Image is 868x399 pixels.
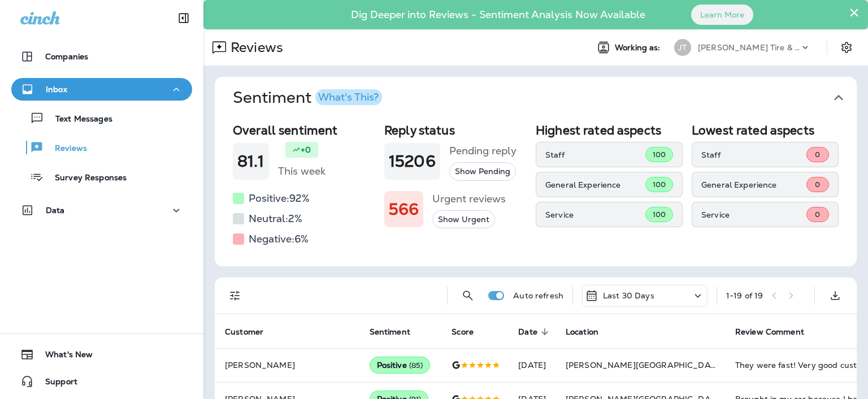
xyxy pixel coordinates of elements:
[566,360,723,370] span: [PERSON_NAME][GEOGRAPHIC_DATA]
[653,150,666,159] span: 100
[824,284,847,307] button: Export as CSV
[233,88,382,107] h1: Sentiment
[34,350,93,363] span: What's New
[237,152,264,171] h1: 81.1
[249,189,310,207] h5: Positive: 92 %
[692,123,839,137] h2: Lowest rated aspects
[513,291,563,300] p: Auto refresh
[249,230,309,248] h5: Negative: 6 %
[815,150,820,159] span: 0
[249,210,302,228] h5: Neutral: 2 %
[318,13,678,16] p: Dig Deeper into Reviews - Sentiment Analysis Now Available
[449,162,516,181] button: Show Pending
[318,92,379,102] div: What's This?
[815,180,820,189] span: 0
[545,180,645,189] p: General Experience
[44,144,87,154] p: Reviews
[509,348,557,382] td: [DATE]
[701,150,806,159] p: Staff
[233,123,375,137] h2: Overall sentiment
[370,357,431,374] div: Positive
[536,123,683,137] h2: Highest rated aspects
[389,152,436,171] h1: 15206
[545,150,645,159] p: Staff
[518,327,552,337] span: Date
[225,327,278,337] span: Customer
[11,45,192,68] button: Companies
[698,43,800,52] p: [PERSON_NAME] Tire & Auto
[389,200,419,219] h1: 566
[11,165,192,189] button: Survey Responses
[11,370,192,393] button: Support
[11,78,192,101] button: Inbox
[518,327,537,337] span: Date
[566,327,613,337] span: Location
[691,5,753,25] button: Learn More
[370,327,425,337] span: Sentiment
[674,39,691,56] div: JT
[615,43,663,53] span: Working as:
[409,361,423,370] span: ( 85 )
[44,114,112,125] p: Text Messages
[836,37,857,58] button: Settings
[225,361,351,370] p: [PERSON_NAME]
[457,284,479,307] button: Search Reviews
[432,210,495,229] button: Show Urgent
[370,327,410,337] span: Sentiment
[452,327,474,337] span: Score
[701,180,806,189] p: General Experience
[603,291,654,300] p: Last 30 Days
[566,327,598,337] span: Location
[168,7,199,29] button: Collapse Sidebar
[44,173,127,184] p: Survey Responses
[452,327,488,337] span: Score
[11,136,192,159] button: Reviews
[545,210,645,219] p: Service
[34,377,77,391] span: Support
[225,327,263,337] span: Customer
[11,199,192,222] button: Data
[384,123,527,137] h2: Reply status
[301,144,311,155] p: +0
[11,343,192,366] button: What's New
[653,180,666,189] span: 100
[432,190,506,208] h5: Urgent reviews
[11,106,192,130] button: Text Messages
[278,162,325,180] h5: This week
[215,119,857,266] div: SentimentWhat's This?
[701,210,806,219] p: Service
[46,206,65,215] p: Data
[224,284,246,307] button: Filters
[735,327,804,337] span: Review Comment
[315,89,382,105] button: What's This?
[226,39,283,56] p: Reviews
[849,3,860,21] button: Close
[653,210,666,219] span: 100
[735,327,819,337] span: Review Comment
[45,52,88,61] p: Companies
[449,142,517,160] h5: Pending reply
[46,85,67,94] p: Inbox
[224,77,866,119] button: SentimentWhat's This?
[726,291,763,300] div: 1 - 19 of 19
[815,210,820,219] span: 0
